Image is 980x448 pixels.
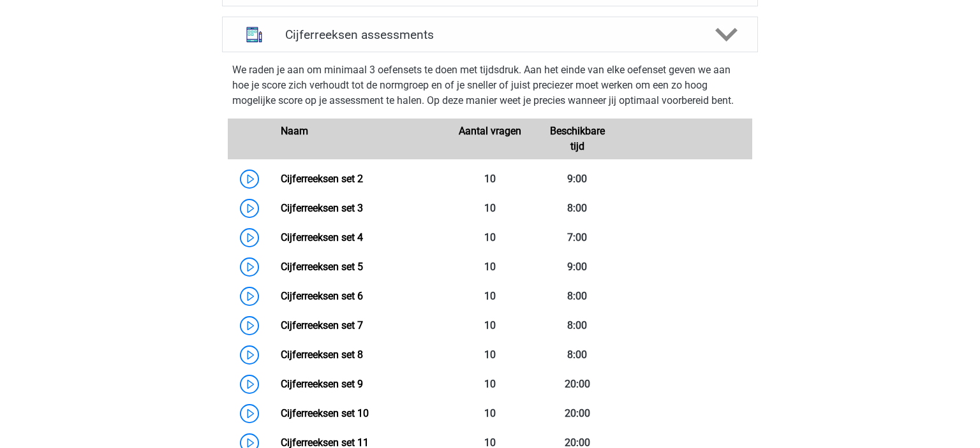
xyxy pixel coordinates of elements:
a: Cijferreeksen set 10 [281,407,369,419]
h4: Cijferreeksen assessments [285,27,695,42]
a: Cijferreeksen set 5 [281,261,363,273]
div: Beschikbare tijd [533,124,621,154]
a: Cijferreeksen set 7 [281,319,363,331]
a: Cijferreeksen set 8 [281,349,363,361]
div: Aantal vragen [446,124,533,154]
a: Cijferreeksen set 6 [281,290,363,302]
a: Cijferreeksen set 4 [281,231,363,243]
a: Cijferreeksen set 9 [281,378,363,390]
a: Cijferreeksen set 2 [281,173,363,185]
p: We raden je aan om minimaal 3 oefensets te doen met tijdsdruk. Aan het einde van elke oefenset ge... [232,62,748,108]
div: Naam [271,124,446,154]
a: assessments Cijferreeksen assessments [217,17,763,52]
img: cijferreeksen assessments [238,18,271,51]
a: Cijferreeksen set 3 [281,202,363,214]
